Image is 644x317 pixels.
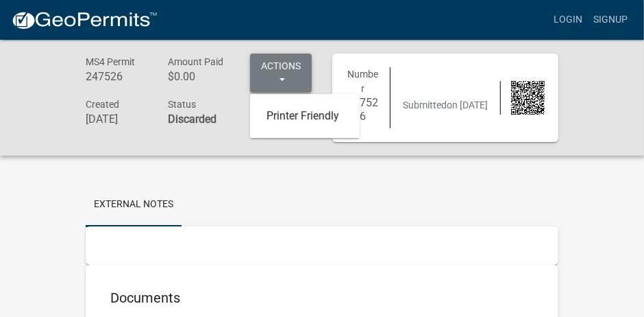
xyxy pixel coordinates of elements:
[347,69,378,94] span: Number
[86,99,119,110] span: Created
[250,95,360,139] div: Actions
[168,70,230,83] h6: $0.00
[110,290,534,306] h5: Documents
[511,81,545,115] img: QR code
[86,183,182,227] a: External Notes
[250,54,312,93] button: Actions
[588,7,633,33] a: Signup
[250,100,360,133] a: Printer Friendly
[168,56,223,67] span: Amount Paid
[548,7,588,33] a: Login
[403,99,488,110] span: Submitted on [DATE]
[168,113,216,126] strong: Discarded
[168,99,196,110] span: Status
[346,96,380,122] h6: 247526
[86,56,135,67] span: MS4 Permit
[86,113,147,126] h6: [DATE]
[86,70,147,83] h6: 247526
